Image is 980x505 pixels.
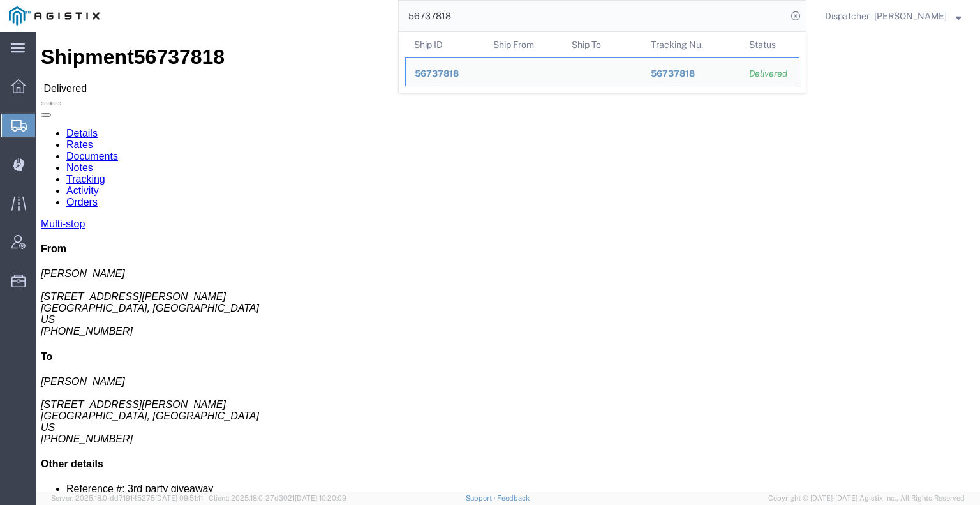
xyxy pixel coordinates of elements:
span: [DATE] 09:51:11 [155,494,203,502]
a: Support [466,494,498,502]
div: 56737818 [415,67,475,80]
span: Client: 2025.18.0-27d3021 [209,494,346,502]
span: Dispatcher - Cameron Bowman [825,9,947,23]
th: Status [740,32,799,57]
button: Dispatcher - [PERSON_NAME] [824,8,962,24]
div: 56737818 [651,67,732,80]
th: Ship To [563,32,642,57]
span: 56737818 [415,68,459,79]
span: Copyright © [DATE]-[DATE] Agistix Inc., All Rights Reserved [768,493,965,504]
iframe: FS Legacy Container [36,32,980,492]
span: Server: 2025.18.0-dd719145275 [51,494,203,502]
img: logo [9,6,100,26]
div: Delivered [749,67,790,80]
input: Search for shipment number, reference number [399,1,787,31]
span: [DATE] 10:20:09 [295,494,346,502]
th: Ship From [484,32,563,57]
table: Search Results [405,32,806,93]
span: 56737818 [651,68,695,79]
th: Ship ID [405,32,484,57]
th: Tracking Nu. [642,32,741,57]
a: Feedback [497,494,530,502]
